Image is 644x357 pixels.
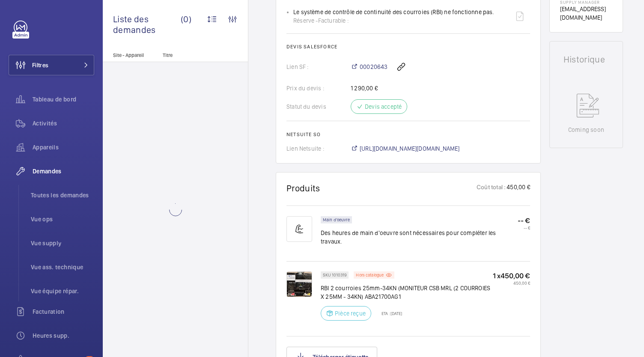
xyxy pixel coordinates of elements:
img: muscle-sm.svg [286,216,312,242]
span: Réserve - [293,16,318,25]
span: Vue ops [31,215,94,223]
p: -- € [518,225,530,230]
span: 00020643 [360,62,388,71]
span: Vue supply [31,239,94,247]
span: Filtres [32,61,48,69]
p: Pièce reçue [335,309,366,318]
h1: Produits [286,183,320,193]
span: Demandes [33,167,94,176]
button: Filtres [9,55,94,75]
span: Heures supp. [33,331,94,340]
a: 00020643 [351,62,388,71]
p: Coût total : [477,183,506,193]
p: 450,00 € [493,280,530,286]
span: Facturation [33,307,94,316]
span: Toutes les demandes [31,191,94,199]
h1: Historique [563,55,609,64]
p: [EMAIL_ADDRESS][DOMAIN_NAME] [560,5,612,22]
h2: Netsuite SO [286,131,530,137]
span: Appareils [33,143,94,152]
span: Vue ass. technique [31,263,94,271]
p: ETA : [DATE] [376,311,402,316]
p: Coming soon [568,125,604,134]
p: Site - Appareil [103,52,159,58]
p: -- € [518,216,530,225]
span: Facturable : [318,16,349,25]
p: SKU 1010319 [323,274,346,277]
span: Tableau de bord [33,95,94,104]
span: Liste des demandes [113,14,181,35]
a: [URL][DOMAIN_NAME][DOMAIN_NAME] [351,144,460,153]
span: Activités [33,119,94,128]
p: Titre [163,52,219,58]
span: [URL][DOMAIN_NAME][DOMAIN_NAME] [360,144,460,153]
p: Main d'oeuvre [323,218,350,221]
p: Hors catalogue [356,274,384,277]
img: wIgHJq7W71UOsLrou-7pEvGaBv0BRS6QWBA_CcZ0nP4Ooa-Z.png [286,271,312,297]
p: RBI 2 courroies 25mm-34KN (MONITEUR CSB MRL (2 COURROIES X 25MM - 34KN) ABA21700AG1 [321,284,493,301]
p: 450,00 € [506,183,530,193]
p: Des heures de main d'oeuvre sont nécessaires pour compléter les travaux. [321,229,518,246]
h2: Devis Salesforce [286,44,530,50]
span: Vue équipe répar. [31,287,94,295]
p: 1 x 450,00 € [493,271,530,280]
